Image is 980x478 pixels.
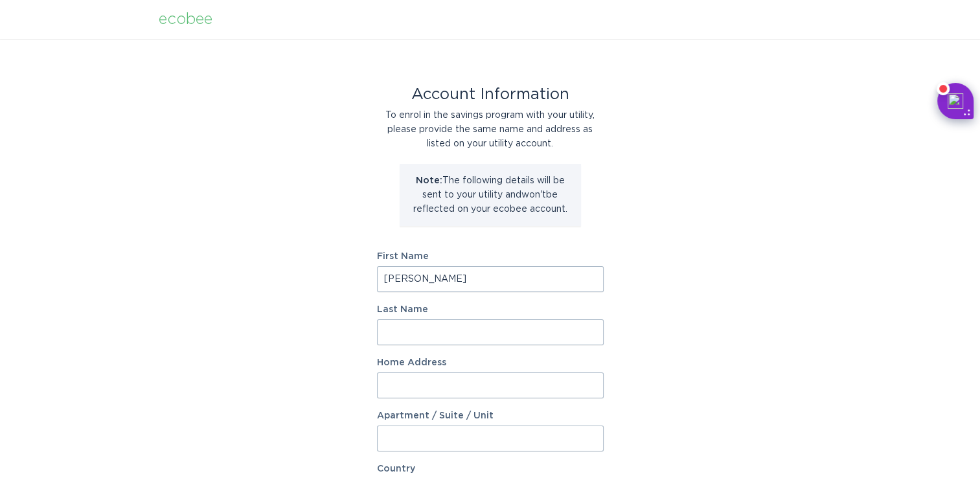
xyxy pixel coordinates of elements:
[416,176,442,185] strong: Note:
[409,174,571,216] p: The following details will be sent to your utility and won't be reflected on your ecobee account.
[377,464,415,473] label: Country
[377,358,604,367] label: Home Address
[377,411,604,420] label: Apartment / Suite / Unit
[377,108,604,151] div: To enrol in the savings program with your utility, please provide the same name and address as li...
[159,12,212,27] div: ecobee
[377,87,604,102] div: Account Information
[377,252,604,261] label: First Name
[377,305,604,314] label: Last Name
